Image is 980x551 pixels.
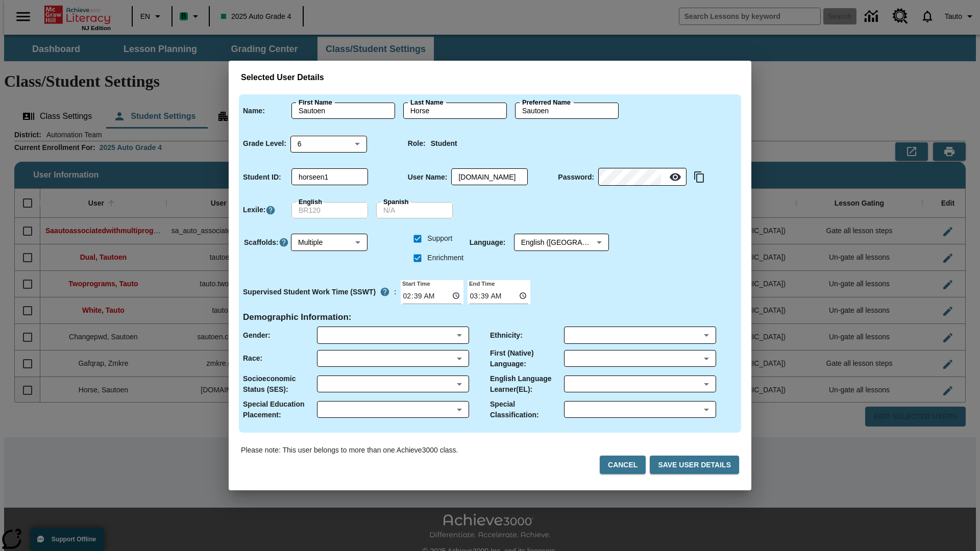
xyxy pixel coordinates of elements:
[470,237,506,248] p: Language :
[243,172,281,183] p: Student ID :
[241,445,458,456] p: Please note: This user belongs to more than one Achieve3000 class.
[522,98,571,107] label: Preferred Name
[408,138,426,149] p: Role :
[291,234,367,251] div: Scaffolds
[279,237,289,248] button: Click here to know more about Scaffolds
[431,138,457,149] p: Student
[691,168,708,186] button: Copy text to clipboard
[408,172,448,183] p: User Name :
[427,253,463,263] span: Enrichment
[291,169,368,185] div: Student ID
[410,98,443,107] label: Last Name
[468,279,495,287] label: End Time
[243,373,317,395] p: Socioeconomic Status (SES) :
[427,233,452,244] span: Support
[243,353,262,364] p: Race :
[244,237,279,248] p: Scaffolds :
[243,330,271,341] p: Gender :
[490,330,523,341] p: Ethnicity :
[243,312,352,323] h4: Demographic Information :
[299,197,322,207] label: English
[290,135,367,152] div: 6
[243,205,265,215] p: Lexile :
[401,279,430,287] label: Start Time
[650,456,739,474] button: Save User Details
[241,73,739,83] h3: Selected User Details
[490,399,564,420] p: Special Classification :
[490,373,564,395] p: English Language Learner(EL) :
[376,283,394,301] button: Supervised Student Work Time is the timeframe when students can take LevelSet and when lessons ar...
[514,234,609,251] div: Language
[598,169,687,186] div: Password
[558,172,594,183] p: Password :
[451,169,528,185] div: User Name
[514,234,609,251] div: English ([GEOGRAPHIC_DATA])
[243,138,286,149] p: Grade Level :
[291,234,367,251] div: Multiple
[600,456,646,474] button: Cancel
[383,197,409,207] label: Spanish
[490,348,564,369] p: First (Native) Language :
[299,98,332,107] label: First Name
[243,106,265,116] p: Name :
[243,399,317,420] p: Special Education Placement :
[290,135,367,152] div: Grade Level
[265,205,276,215] a: Click here to know more about Lexiles, Will open in new tab
[665,167,685,187] button: Reveal Password
[243,287,376,297] p: Supervised Student Work Time (SSWT)
[243,283,397,301] div: :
